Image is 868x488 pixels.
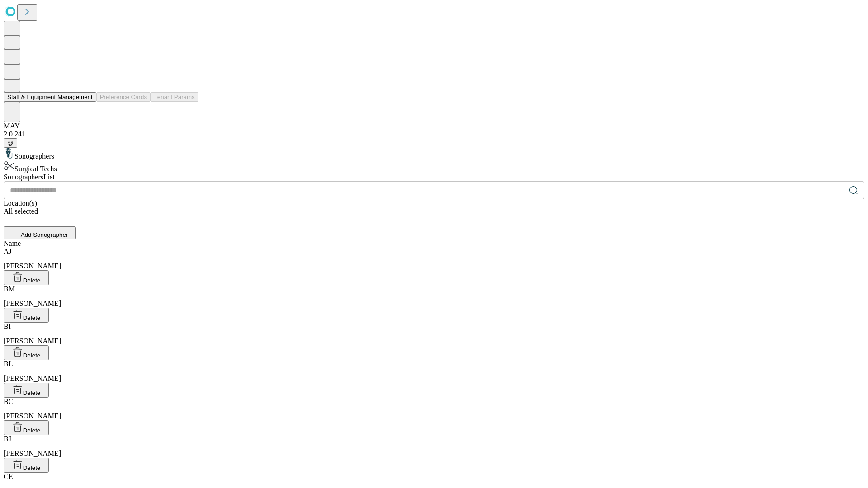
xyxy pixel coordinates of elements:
[21,231,68,238] span: Add Sonographer
[151,92,198,102] button: Tenant Params
[4,308,49,323] button: Delete
[23,427,41,434] span: Delete
[96,92,151,102] button: Preference Cards
[4,458,49,473] button: Delete
[4,207,864,216] div: All selected
[4,160,864,173] div: Surgical Techs
[4,148,864,160] div: Sonographers
[4,130,864,138] div: 2.0.241
[4,360,864,383] div: [PERSON_NAME]
[4,92,96,102] button: Staff & Equipment Management
[7,140,14,146] span: @
[23,389,41,396] span: Delete
[4,420,49,435] button: Delete
[23,465,41,471] span: Delete
[4,199,37,207] span: Location(s)
[4,435,11,443] span: BJ
[4,435,864,458] div: [PERSON_NAME]
[23,314,41,321] span: Delete
[4,323,864,345] div: [PERSON_NAME]
[4,285,864,308] div: [PERSON_NAME]
[4,360,13,368] span: BL
[4,383,49,398] button: Delete
[4,398,13,405] span: BC
[4,226,76,239] button: Add Sonographer
[4,173,864,181] div: Sonographers List
[4,398,864,420] div: [PERSON_NAME]
[4,345,49,360] button: Delete
[4,138,17,148] button: @
[23,352,41,359] span: Delete
[4,270,49,285] button: Delete
[4,248,12,255] span: AJ
[4,122,864,130] div: MAY
[4,285,15,293] span: BM
[4,473,13,480] span: CE
[4,323,11,330] span: BI
[4,239,864,248] div: Name
[4,248,864,270] div: [PERSON_NAME]
[23,277,41,284] span: Delete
